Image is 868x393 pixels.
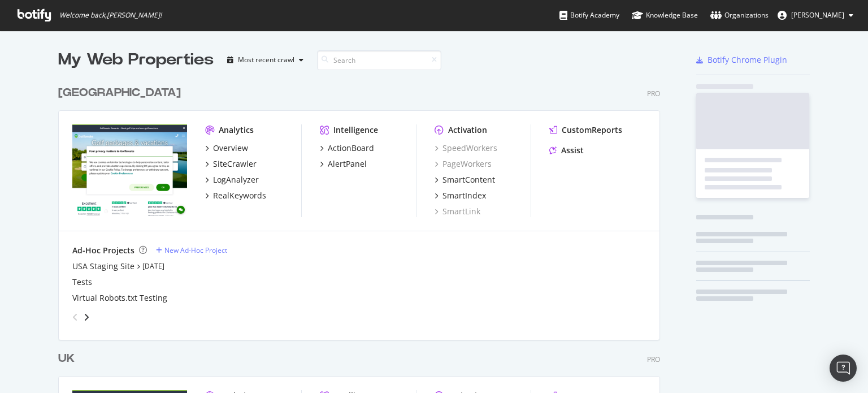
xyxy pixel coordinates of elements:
[205,190,266,201] a: RealKeywords
[142,261,164,271] a: [DATE]
[58,85,181,101] div: [GEOGRAPHIC_DATA]
[696,54,787,66] a: Botify Chrome Plugin
[213,190,266,201] div: RealKeywords
[559,10,619,21] div: Botify Academy
[435,206,480,217] a: SmartLink
[59,11,162,20] span: Welcome back, [PERSON_NAME] !
[328,142,374,154] div: ActionBoard
[68,308,83,326] div: angle-left
[448,124,487,136] div: Activation
[435,158,492,170] a: PageWorkers
[58,351,79,367] a: UK
[58,85,185,101] a: [GEOGRAPHIC_DATA]
[72,292,167,304] a: Virtual Robots.txt Testing
[561,145,584,156] div: Assist
[549,145,584,156] a: Assist
[219,124,254,136] div: Analytics
[72,277,92,288] a: Tests
[164,245,227,255] div: New Ad-Hoc Project
[549,124,622,136] a: CustomReports
[205,174,259,185] a: LogAnalyzer
[72,245,134,256] div: Ad-Hoc Projects
[213,158,257,170] div: SiteCrawler
[213,174,259,185] div: LogAnalyzer
[320,158,367,170] a: AlertPanel
[710,10,769,21] div: Organizations
[58,49,214,71] div: My Web Properties
[238,57,294,63] div: Most recent crawl
[647,89,660,98] div: Pro
[205,158,257,170] a: SiteCrawler
[562,124,622,136] div: CustomReports
[58,351,75,367] div: UK
[442,174,495,185] div: SmartContent
[156,245,227,255] a: New Ad-Hoc Project
[442,190,486,201] div: SmartIndex
[632,10,698,21] div: Knowledge Base
[317,50,441,70] input: Search
[708,54,787,66] div: Botify Chrome Plugin
[333,124,378,136] div: Intelligence
[647,355,660,364] div: Pro
[830,355,857,382] div: Open Intercom Messenger
[72,261,134,272] a: USA Staging Site
[328,158,367,170] div: AlertPanel
[435,174,495,185] a: SmartContent
[435,142,497,154] a: SpeedWorkers
[769,6,862,24] button: [PERSON_NAME]
[791,10,844,20] span: Tom Duncombe
[72,124,187,216] img: www.golfbreaks.com/en-us/
[83,312,90,323] div: angle-right
[435,190,486,201] a: SmartIndex
[223,51,308,69] button: Most recent crawl
[320,142,374,154] a: ActionBoard
[205,142,248,154] a: Overview
[213,142,248,154] div: Overview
